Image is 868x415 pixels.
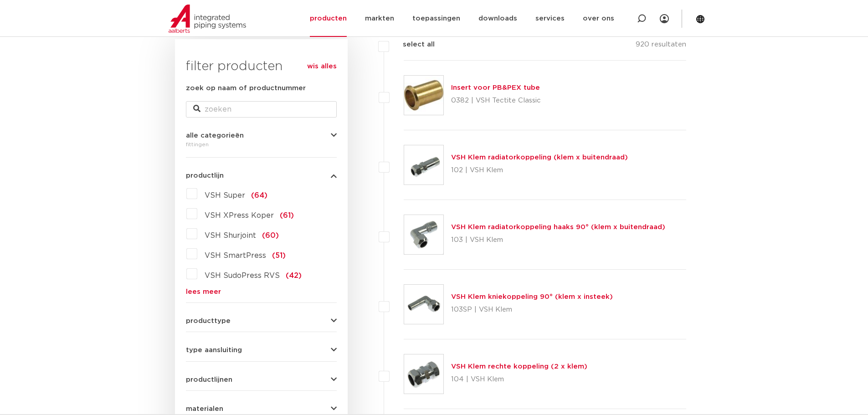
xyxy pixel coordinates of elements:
[186,347,337,354] button: type aansluiting
[186,83,306,94] label: zoek op naam of productnummer
[286,272,302,279] span: (42)
[186,405,223,412] span: materialen
[451,372,587,387] p: 104 | VSH Klem
[186,172,224,179] span: productlijn
[205,192,245,199] span: VSH Super
[451,363,587,370] a: VSH Klem rechte koppeling (2 x klem)
[451,293,613,300] a: VSH Klem kniekoppeling 90° (klem x insteek)
[280,212,294,219] span: (61)
[404,285,443,324] img: Thumbnail for VSH Klem kniekoppeling 90° (klem x insteek)
[307,61,337,72] a: wis alles
[451,233,665,247] p: 103 | VSH Klem
[451,163,628,178] p: 102 | VSH Klem
[404,76,443,115] img: Thumbnail for Insert voor PB&PEX tube
[186,376,232,383] span: productlijnen
[186,101,337,118] input: zoeken
[451,302,613,317] p: 103SP | VSH Klem
[205,232,256,239] span: VSH Shurjoint
[404,215,443,254] img: Thumbnail for VSH Klem radiatorkoppeling haaks 90° (klem x buitendraad)
[186,318,231,324] span: producttype
[186,376,337,383] button: productlijnen
[186,405,337,412] button: materialen
[451,154,628,161] a: VSH Klem radiatorkoppeling (klem x buitendraad)
[251,192,267,199] span: (64)
[186,318,337,324] button: producttype
[186,132,337,139] button: alle categorieën
[451,93,541,108] p: 0382 | VSH Tectite Classic
[636,39,686,53] p: 920 resultaten
[186,132,244,139] span: alle categorieën
[272,252,286,259] span: (51)
[404,354,443,394] img: Thumbnail for VSH Klem rechte koppeling (2 x klem)
[205,252,266,259] span: VSH SmartPress
[205,212,274,219] span: VSH XPress Koper
[205,272,280,279] span: VSH SudoPress RVS
[262,232,279,239] span: (60)
[186,57,337,76] h3: filter producten
[186,347,242,354] span: type aansluiting
[451,84,540,91] a: Insert voor PB&PEX tube
[404,145,443,184] img: Thumbnail for VSH Klem radiatorkoppeling (klem x buitendraad)
[186,172,337,179] button: productlijn
[186,139,337,150] div: fittingen
[186,288,337,295] a: lees meer
[451,224,665,231] a: VSH Klem radiatorkoppeling haaks 90° (klem x buitendraad)
[389,39,435,50] label: select all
